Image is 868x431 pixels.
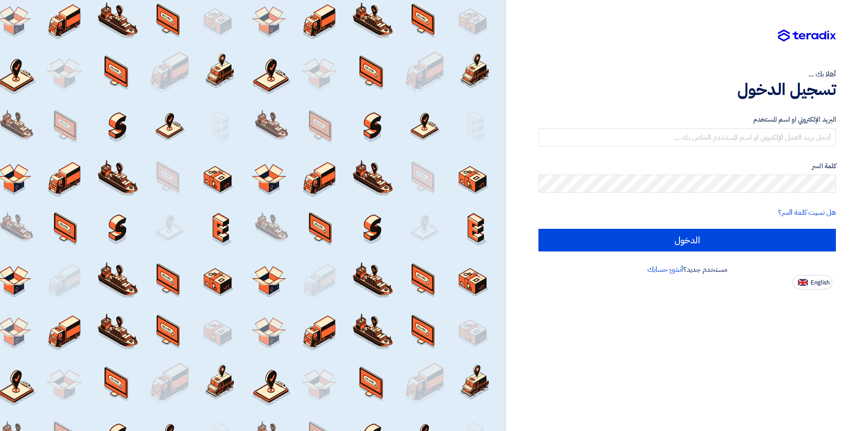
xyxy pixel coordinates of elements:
h1: تسجيل الدخول [538,80,836,99]
a: هل نسيت كلمة السر؟ [778,207,836,218]
div: أهلا بك ... [538,69,836,80]
div: مستخدم جديد؟ [538,264,836,275]
input: أدخل بريد العمل الإلكتروني او اسم المستخدم الخاص بك ... [538,128,836,147]
img: en-US.png [798,279,808,286]
span: English [811,279,830,286]
button: English [793,275,832,289]
a: أنشئ حسابك [647,264,683,275]
label: كلمة السر [538,161,836,171]
img: Teradix logo [778,29,836,42]
input: الدخول [538,229,836,251]
label: البريد الإلكتروني او اسم المستخدم [538,114,836,125]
